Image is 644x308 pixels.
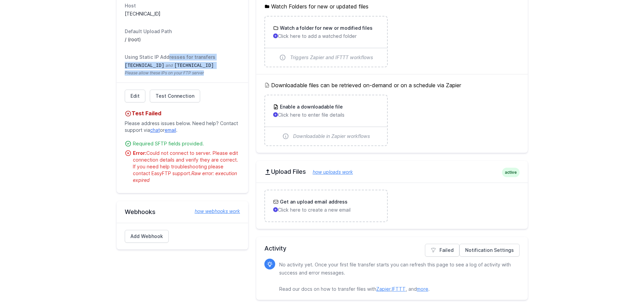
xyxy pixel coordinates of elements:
a: Add Webhook [125,230,169,243]
span: and [166,63,173,68]
strong: Error: [133,150,146,156]
span: Downloadable in Zapier workflows [293,133,370,140]
dt: Using Static IP Addresses for transfers [125,54,240,61]
h2: Webhooks [125,208,240,216]
dt: Default Upload Path [125,28,240,35]
a: Failed [425,244,459,257]
code: [TECHNICAL_ID] [174,63,214,68]
span: Triggers Zapier and IFTTT workflows [290,54,373,61]
a: IFTTT [392,286,406,292]
p: Click here to add a watched folder [273,33,379,40]
a: chat [150,127,160,133]
a: Test Connection [150,90,200,102]
dd: [TECHNICAL_ID] [125,10,240,17]
h2: Upload Files [264,168,520,176]
code: [TECHNICAL_ID] [125,63,165,68]
a: how uploads work [306,169,353,175]
h4: Test Failed [125,109,240,117]
span: Test Connection [156,93,194,99]
h3: Watch a folder for new or modified files [279,25,373,31]
p: Click here to enter file details [273,112,379,118]
span: active [502,168,520,177]
h2: Activity [264,244,520,253]
a: Enable a downloadable file Click here to enter file details Downloadable in Zapier workflows [265,95,387,145]
span: Please allow these IPs on your FTP server [125,70,240,76]
dd: / (root) [125,36,240,43]
iframe: Drift Widget Chat Controller [610,274,636,300]
h3: Enable a downloadable file [279,103,343,110]
a: Notification Settings [459,244,520,257]
a: Watch a folder for new or modified files Click here to add a watched folder Triggers Zapier and I... [265,17,387,67]
dt: Host [125,2,240,9]
a: email [165,127,176,133]
a: Edit [125,90,145,102]
div: Could not connect to server. Please edit connection details and verify they are correct. If you n... [133,150,240,184]
a: how webhooks work [188,208,240,215]
p: No activity yet. Once your first file transfer starts you can refresh this page to see a log of a... [279,261,514,293]
h3: Get an upload email address [279,198,348,205]
a: more [417,286,428,292]
h5: Downloadable files can be retrieved on-demand or on a schedule via Zapier [264,81,520,89]
h5: Watch Folders for new or updated files [264,2,520,10]
p: Please address issues below. Need help? Contact support via or . [125,117,240,136]
a: Zapier [376,286,390,292]
a: Get an upload email address Click here to create a new email [265,190,387,221]
p: Click here to create a new email [273,207,379,213]
div: Required SFTP fields provided. [133,140,240,147]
